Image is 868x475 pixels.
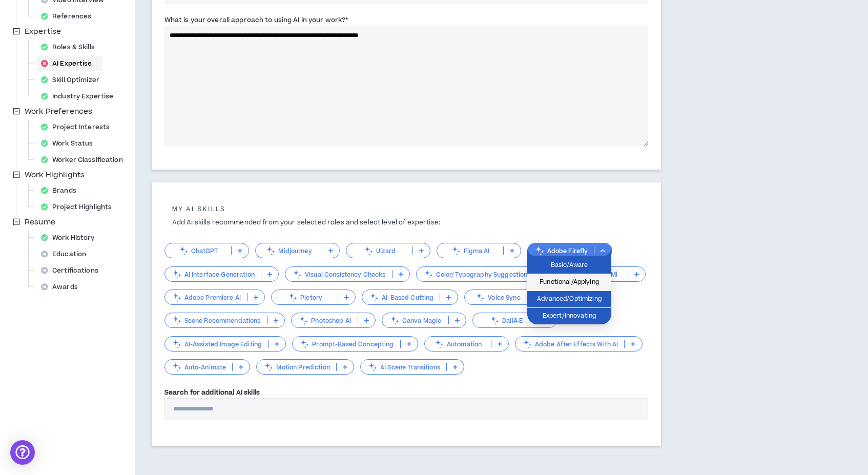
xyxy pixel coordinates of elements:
[13,28,20,35] span: minus-square
[382,317,448,324] p: Canva Magic
[25,170,85,180] span: Work Highlights
[165,294,247,301] p: Adobe Premiere AI
[437,247,503,255] p: Figma AI
[346,247,412,255] p: Uizard
[23,216,57,229] span: Resume
[164,205,649,213] h5: My AI skills
[37,40,105,54] div: Roles & Skills
[37,263,109,278] div: Certifications
[23,26,63,38] span: Expertise
[164,218,649,228] p: Add AI skills recommended from your selected roles and select level of expertise:
[37,153,133,167] div: Worker Classification
[533,277,605,288] span: Functional/Applying
[515,340,625,348] p: Adobe After Effects With AI
[37,136,103,151] div: Work Status
[37,231,105,245] div: Work History
[165,317,267,324] p: Scene Recommendations
[37,183,87,198] div: Brands
[473,317,539,324] p: DallÂ·E
[165,340,268,348] p: AI-Assisted Image Editing
[37,56,102,71] div: AI Expertise
[164,388,260,397] label: Search for additional AI skills
[362,294,440,301] p: AI-Based Cutting
[533,294,605,305] span: Advanced/Optimizing
[417,271,537,278] p: Color/Typography Suggestions
[272,294,338,301] p: Pictory
[528,247,594,255] p: Adobe Firefly
[465,294,531,301] p: Voice Sync
[285,271,392,278] p: Visual Consistency Checks
[25,26,61,37] span: Expertise
[13,108,20,115] span: minus-square
[23,106,94,118] span: Work Preferences
[37,200,122,214] div: Project Highlights
[13,171,20,178] span: minus-square
[533,311,605,322] span: Expert/Innovating
[37,120,120,134] div: Project Interests
[257,363,336,371] p: Motion Prediction
[425,340,491,348] p: Automation
[165,247,231,255] p: ChatGPT
[37,280,88,294] div: Awards
[164,12,348,28] label: What is your overall approach to using AI in your work?
[165,271,261,278] p: AI Interface Generation
[37,9,101,24] div: References
[293,340,400,348] p: Prompt-Based Concepting
[256,247,322,255] p: Midjourney
[165,363,233,371] p: Auto-Animate
[10,440,35,465] div: Open Intercom Messenger
[37,89,123,104] div: Industry Expertise
[533,260,605,271] span: Basic/Aware
[37,247,96,261] div: Education
[37,73,110,87] div: Skill Optimizer
[23,169,87,181] span: Work Highlights
[25,106,92,117] span: Work Preferences
[25,217,55,228] span: Resume
[361,363,446,371] p: AI Scene Transitions
[13,218,20,225] span: minus-square
[292,317,358,324] p: Photoshop AI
